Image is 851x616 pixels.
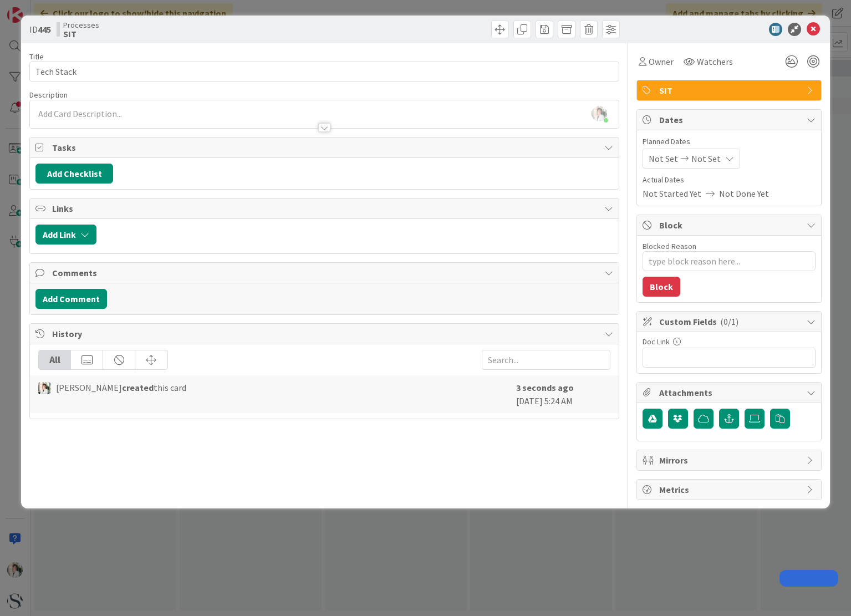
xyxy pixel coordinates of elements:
span: Planned Dates [643,136,816,147]
span: Not Done Yet [719,187,769,200]
span: Comments [52,266,598,279]
b: SIT [63,29,99,38]
button: Add Comment [35,289,107,309]
span: Not Set [691,152,721,165]
span: Custom Fields [659,315,801,328]
span: Attachments [659,386,801,399]
span: ( 0/1 ) [720,316,738,327]
span: ID [29,23,51,36]
span: Block [659,218,801,232]
span: History [52,327,598,340]
input: Search... [482,350,610,370]
span: Description [29,90,68,100]
span: Actual Dates [643,174,816,186]
span: Not Started Yet [643,187,701,200]
label: Title [29,52,44,62]
span: SIT [659,84,801,97]
span: Dates [659,113,801,126]
span: Watchers [697,55,733,68]
div: [DATE] 5:24 AM [516,381,610,408]
img: KT [38,382,50,394]
span: Not Set [649,152,678,165]
b: 445 [38,24,51,35]
span: Metrics [659,483,801,496]
span: [PERSON_NAME] this card [56,381,186,394]
span: Processes [63,21,99,29]
b: 3 seconds ago [516,382,574,393]
button: Add Link [35,225,96,245]
div: All [39,350,71,369]
b: created [122,382,154,393]
button: Block [643,277,680,297]
span: Owner [649,55,674,68]
input: type card name here... [29,62,619,82]
span: Tasks [52,141,598,154]
span: Links [52,202,598,215]
button: Add Checklist [35,164,113,184]
div: Doc Link [643,338,816,345]
img: khuw9Zwdgjik5dLLghHNcNXsaTe6KtJG.jpg [592,106,607,121]
label: Blocked Reason [643,241,696,251]
span: Mirrors [659,454,801,467]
